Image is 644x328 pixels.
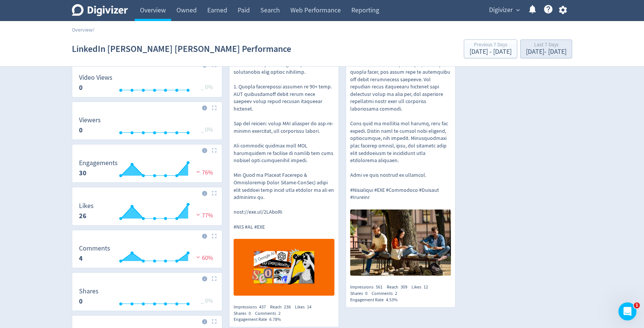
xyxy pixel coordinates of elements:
div: Previous 7 Days [469,42,512,49]
span: 0 [365,290,368,296]
svg: Comments 4 [75,245,219,265]
span: 236 [284,304,291,310]
img: Placeholder [212,191,217,196]
span: 12 [424,284,428,290]
div: Comments [255,310,285,317]
span: 561 [376,284,383,290]
img: https://media.cf.digivizer.com/images/linkedin-1455007-urn:li:share:7383615353777610753-7f4914a7e... [234,239,334,296]
div: Comments [372,290,401,297]
div: Shares [350,290,372,297]
span: 2 [278,310,281,316]
h1: LinkedIn [PERSON_NAME] [PERSON_NAME] Performance [72,37,291,61]
div: Impressions [350,284,387,290]
dt: Engagements [79,159,118,167]
svg: Shares 0 [75,288,219,308]
iframe: Intercom live chat [618,302,636,320]
strong: 26 [79,211,87,220]
button: Last 7 Days[DATE]- [DATE] [520,39,572,58]
div: Reach [270,304,295,310]
button: Previous 7 Days[DATE] - [DATE] [464,39,517,58]
button: Digivizer [486,4,522,16]
img: negative-performance.svg [194,212,202,217]
span: 1 [634,302,640,308]
img: Placeholder [212,234,217,238]
img: https://media.cf.digivizer.com/images/linkedin-1455007-urn:li:share:7381803101546188800-122fba530... [350,210,451,276]
img: Placeholder [212,105,217,110]
svg: Likes 26 [75,202,219,222]
dt: Viewers [79,116,101,125]
span: 2 [395,290,397,296]
strong: 0 [79,297,83,306]
svg: Viewers 0 [75,117,219,137]
strong: 0 [79,126,83,135]
img: negative-performance.svg [194,169,202,175]
img: Placeholder [212,148,217,153]
dt: Video Views [79,73,112,82]
div: Shares [234,310,255,317]
strong: 0 [79,83,83,92]
div: [DATE] - [DATE] [526,49,567,55]
div: Reach [387,284,412,290]
div: Engagement Rate [350,297,402,303]
dt: Likes [79,202,94,210]
img: negative-performance.svg [194,254,202,260]
span: 14 [307,304,311,310]
span: Digivizer [489,4,513,16]
span: _ 0% [201,126,213,134]
span: 0 [249,310,251,316]
span: 6.78% [269,316,281,322]
svg: Engagements 30 [75,159,219,179]
span: _ 0% [201,84,213,91]
div: Likes [295,304,316,310]
div: Last 7 Days [526,42,567,49]
span: 60% [194,254,213,262]
span: 437 [259,304,266,310]
div: Likes [412,284,432,290]
div: [DATE] - [DATE] [469,49,512,55]
span: 309 [401,284,407,290]
span: _ 0% [201,297,213,305]
div: Engagement Rate [234,316,285,323]
span: 76% [194,169,213,176]
a: Overview [72,26,93,33]
div: Impressions [234,304,270,310]
img: Placeholder [212,276,217,281]
span: expand_more [515,7,521,14]
span: 77% [194,212,213,219]
dt: Comments [79,244,110,253]
img: Placeholder [212,319,217,324]
span: / [93,26,94,33]
strong: 30 [79,169,87,178]
svg: Video Views 0 [75,74,219,94]
strong: 4 [79,254,83,263]
dt: Shares [79,287,99,296]
span: 4.53% [386,297,398,303]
